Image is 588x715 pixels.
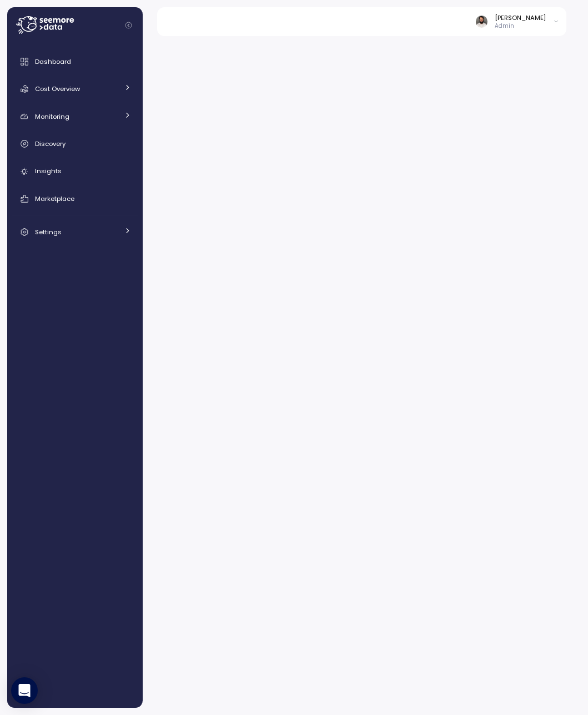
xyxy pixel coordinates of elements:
[35,167,62,175] span: Insights
[495,22,546,30] p: Admin
[12,160,138,183] a: Insights
[476,16,488,27] img: ACg8ocLskjvUhBDgxtSFCRx4ztb74ewwa1VrVEuDBD_Ho1mrTsQB-QE=s96-c
[35,194,74,203] span: Marketplace
[12,133,138,155] a: Discovery
[35,139,66,148] span: Discovery
[12,188,138,210] a: Marketplace
[122,21,135,29] button: Collapse navigation
[35,57,71,66] span: Dashboard
[35,84,80,93] span: Cost Overview
[12,78,138,100] a: Cost Overview
[35,228,62,236] span: Settings
[12,51,138,73] a: Dashboard
[12,105,138,128] a: Monitoring
[12,221,138,243] a: Settings
[11,677,38,704] div: Open Intercom Messenger
[495,13,546,22] div: [PERSON_NAME]
[35,112,69,121] span: Monitoring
